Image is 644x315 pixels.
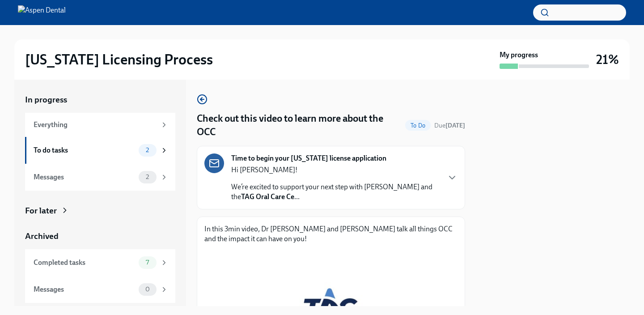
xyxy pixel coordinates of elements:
img: Aspen Dental [18,5,66,20]
span: Due [434,122,465,129]
a: To do tasks2 [25,137,175,164]
strong: Time to begin your [US_STATE] license application [231,153,386,163]
span: September 28th, 2025 13:00 [434,121,465,130]
a: For later [25,205,175,217]
div: Messages [34,285,135,294]
div: Everything [34,120,157,130]
p: In this 3min video, Dr [PERSON_NAME] and [PERSON_NAME] talk all things OCC and the impact it can ... [204,224,458,244]
a: Archived [25,230,175,242]
a: In progress [25,94,175,106]
p: We’re excited to support your next step with [PERSON_NAME] and the ... [231,182,440,202]
a: Messages2 [25,164,175,191]
div: Messages [34,172,135,182]
span: 0 [140,286,155,293]
h4: Check out this video to learn more about the OCC [197,112,402,139]
strong: TAG Oral Care Ce [241,192,294,201]
h2: [US_STATE] Licensing Process [25,51,213,68]
a: Messages0 [25,276,175,303]
span: 2 [140,174,154,180]
h3: 21% [596,51,619,68]
div: To do tasks [34,145,135,155]
p: Hi [PERSON_NAME]! [231,165,440,175]
span: 7 [140,259,154,266]
strong: [DATE] [445,122,465,129]
a: Everything [25,113,175,137]
strong: My progress [500,50,538,60]
span: 2 [140,147,154,153]
div: For later [25,205,57,217]
a: Completed tasks7 [25,249,175,276]
div: Completed tasks [34,258,135,268]
span: To Do [405,122,431,129]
